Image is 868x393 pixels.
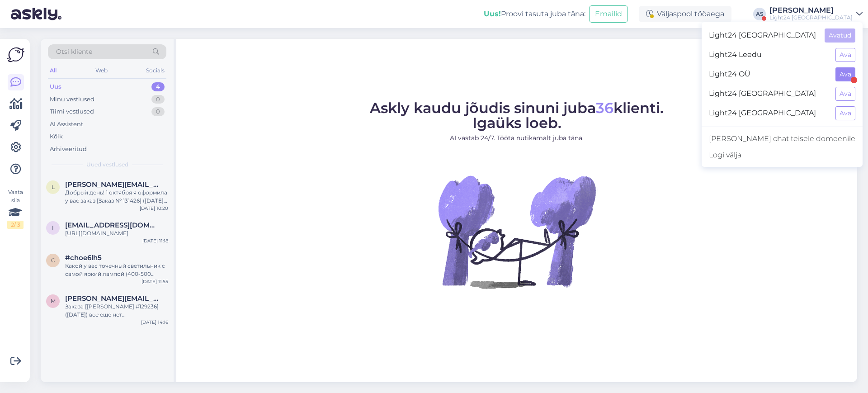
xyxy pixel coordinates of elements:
div: 2 / 3 [7,221,24,229]
button: Ava [835,67,855,81]
div: Proovi tasuta juba täna: [484,9,585,19]
div: 0 [151,107,165,116]
a: [PERSON_NAME] chat teisele domeenile [702,131,863,147]
div: Väljaspool tööaega [639,6,731,22]
div: [URL][DOMAIN_NAME] [65,229,168,237]
div: 0 [151,95,165,104]
span: innademyd2022@gmail.com [65,221,159,229]
div: Logi välja [702,147,863,163]
p: AI vastab 24/7. Tööta nutikamalt juba täna. [370,133,664,143]
div: Web [94,65,109,76]
div: Kõik [50,132,63,141]
span: Uued vestlused [86,161,128,169]
span: mara.sosare@balticmonitor.com [65,294,159,303]
div: Minu vestlused [50,95,94,104]
div: Socials [144,65,166,76]
div: [PERSON_NAME] [769,7,853,14]
span: l [52,184,55,190]
span: lena.oginc@inbox.lv [65,180,159,189]
span: 36 [596,99,613,117]
div: Какой у вас точечный светильник с самой яркий лампой (400-500 люмен)? [65,262,168,278]
span: Askly kaudu jõudis sinuni juba klienti. Igaüks loeb. [370,99,664,132]
span: #choe6lh5 [65,254,102,262]
button: Ava [835,87,855,101]
span: Otsi kliente [56,47,92,57]
div: Заказа [[PERSON_NAME] #129236] ([DATE]) все еще нет ([PERSON_NAME], [PERSON_NAME]). Прошу ответит... [65,303,168,319]
button: Avatud [825,28,855,43]
div: [DATE] 11:55 [142,278,168,285]
span: Light24 [GEOGRAPHIC_DATA] [709,28,817,43]
div: [DATE] 11:18 [142,237,168,244]
div: Uus [50,82,61,91]
span: c [51,257,55,264]
div: AS [753,8,766,20]
img: Askly Logo [7,46,24,63]
button: Ava [835,106,855,120]
span: i [52,224,54,231]
span: Light24 OÜ [709,67,828,81]
div: Light24 [GEOGRAPHIC_DATA] [769,14,853,21]
div: Tiimi vestlused [50,107,94,116]
div: AI Assistent [50,120,83,129]
div: Добрый день! 1 октября я оформила у вас заказ [Заказ № 131426] ([DATE]). До сих пор от вас ни зак... [65,189,168,205]
span: Light24 [GEOGRAPHIC_DATA] [709,106,828,120]
div: All [48,65,58,76]
span: Light24 Leedu [709,48,828,62]
div: Vaata siia [7,188,24,229]
b: Uus! [484,9,501,18]
a: [PERSON_NAME]Light24 [GEOGRAPHIC_DATA] [769,7,863,21]
div: 4 [151,82,165,91]
span: Light24 [GEOGRAPHIC_DATA] [709,87,828,101]
button: Ava [835,48,855,62]
button: Emailid [589,5,628,23]
img: No Chat active [435,150,598,313]
div: [DATE] 14:16 [141,319,168,326]
div: [DATE] 10:20 [140,205,168,212]
div: Arhiveeritud [50,145,87,154]
span: m [51,298,56,304]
